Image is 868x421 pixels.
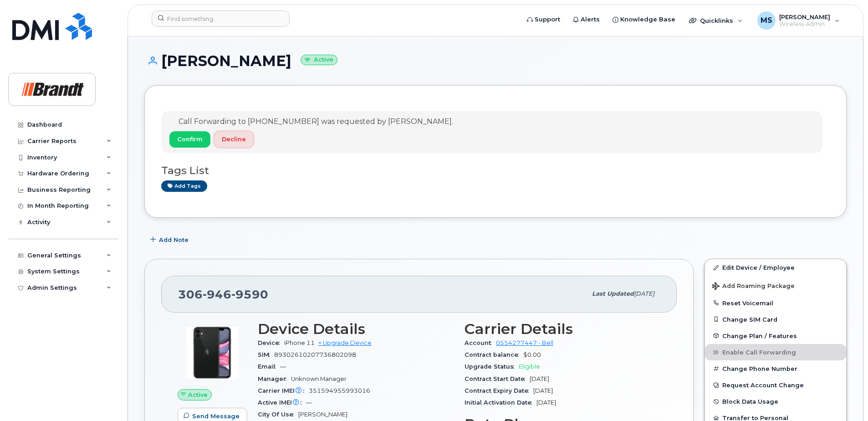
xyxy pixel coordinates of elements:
span: Contract balance [465,351,523,358]
button: Request Account Change [705,377,846,393]
h3: Device Details [258,321,454,337]
a: + Upgrade Device [318,339,372,346]
button: Add Roaming Package [705,276,846,295]
button: Change SIM Card [705,311,846,328]
small: Active [301,55,337,65]
span: Account [465,339,496,346]
a: Edit Device / Employee [705,259,846,276]
span: Active [188,390,208,399]
span: $0.00 [523,351,541,358]
span: Contract Start Date [465,375,530,382]
span: Initial Activation Date [465,399,536,406]
span: Unknown Manager [291,375,347,382]
button: Decline [214,131,254,148]
span: 306 [178,288,268,301]
span: 351594955993016 [309,387,370,394]
span: Upgrade Status [465,363,519,370]
img: iPhone_11.jpg [185,325,240,380]
span: Call Forwarding to [PHONE_NUMBER] was requested by [PERSON_NAME]. [179,117,453,126]
span: Change Plan / Features [722,332,797,339]
button: Reset Voicemail [705,295,846,311]
span: [PERSON_NAME] [298,411,347,418]
span: iPhone 11 [284,339,315,346]
span: Send Message [192,412,240,421]
button: Confirm [169,131,210,148]
span: Device [258,339,284,346]
span: Add Note [159,236,189,244]
span: Eligible [519,363,540,370]
span: Add Roaming Package [712,282,795,291]
span: Enable Call Forwarding [722,349,796,356]
span: Manager [258,375,291,382]
a: Add tags [161,180,207,192]
button: Enable Call Forwarding [705,344,846,360]
span: Active IMEI [258,399,306,406]
span: — [280,363,286,370]
span: Contract Expiry Date [465,387,533,394]
span: [DATE] [530,375,549,382]
h3: Tags List [161,165,830,176]
span: — [306,399,312,406]
h1: [PERSON_NAME] [144,53,847,69]
button: Change Plan / Features [705,328,846,344]
span: SIM [258,351,274,358]
span: Email [258,363,280,370]
span: Last updated [592,290,634,297]
button: Change Phone Number [705,360,846,377]
button: Add Note [144,231,196,248]
span: Decline [222,135,246,144]
span: Confirm [177,135,203,144]
span: 9590 [231,288,268,301]
span: City Of Use [258,411,298,418]
span: 89302610207736802098 [274,351,356,358]
a: 0554277447 - Bell [496,339,553,346]
span: [DATE] [536,399,556,406]
span: [DATE] [634,290,654,297]
span: Carrier IMEI [258,387,309,394]
h3: Carrier Details [465,321,660,337]
button: Block Data Usage [705,393,846,410]
span: 946 [203,288,231,301]
span: [DATE] [533,387,553,394]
